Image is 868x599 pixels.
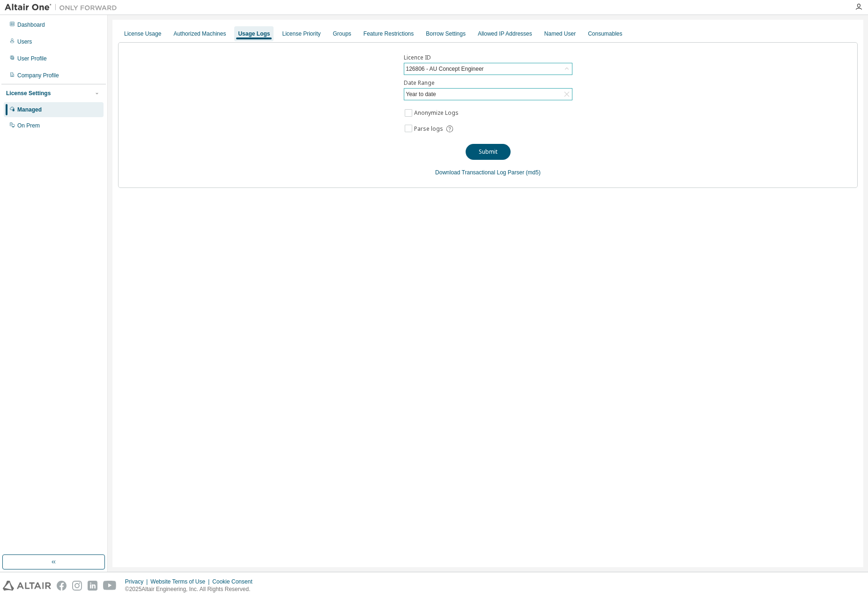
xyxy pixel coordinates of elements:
div: Dashboard [17,21,45,29]
div: Authorized Machines [173,30,226,37]
div: Borrow Settings [426,30,466,37]
div: Groups [333,30,351,37]
div: Usage Logs [238,30,270,37]
img: facebook.svg [57,581,67,591]
label: Date Range [404,79,572,87]
label: Anonymize Logs [414,107,460,119]
div: User Profile [17,55,47,62]
div: Named User [544,30,576,37]
div: Website Terms of Use [150,578,212,585]
img: youtube.svg [103,581,117,591]
a: Download Transactional Log Parser [435,169,524,176]
div: Managed [17,106,42,113]
div: 126806 - AU Concept Engineer [405,64,485,74]
img: linkedin.svg [88,581,97,591]
div: License Priority [282,30,320,37]
label: Licence ID [404,54,572,61]
div: License Usage [124,30,161,37]
div: Privacy [125,578,150,585]
div: Consumables [588,30,622,37]
div: Allowed IP Addresses [478,30,532,37]
img: Altair One [5,3,122,12]
span: Parse logs [414,125,443,133]
div: 126806 - AU Concept Engineer [404,63,572,75]
div: Company Profile [17,72,59,79]
p: © 2025 Altair Engineering, Inc. All Rights Reserved. [125,585,258,593]
div: Year to date [404,89,572,100]
a: (md5) [526,169,541,176]
button: Submit [466,144,511,160]
div: On Prem [17,122,40,129]
div: Users [17,38,32,45]
div: License Settings [6,90,51,97]
div: Year to date [405,89,438,99]
div: Cookie Consent [212,578,258,585]
div: Feature Restrictions [364,30,414,37]
img: instagram.svg [72,581,82,591]
img: altair_logo.svg [3,581,51,591]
